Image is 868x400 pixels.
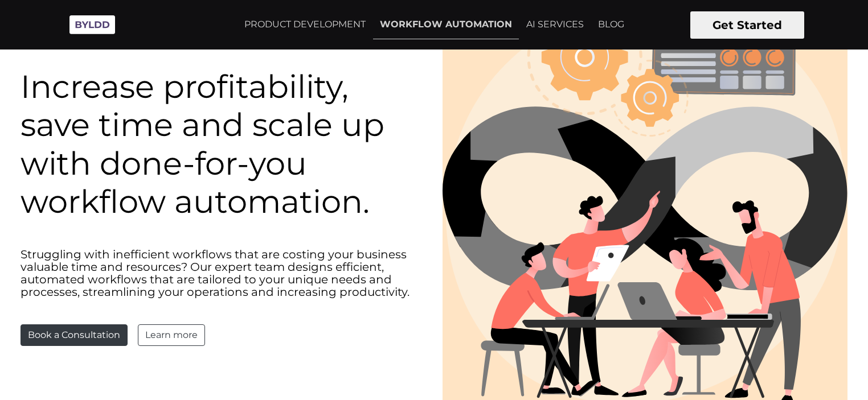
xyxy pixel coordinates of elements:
button: Get Started [690,11,804,39]
p: Struggling with inefficient workflows that are costing your business valuable time and resources?... [21,248,425,298]
a: BLOG [591,10,631,39]
h1: Increase profitability, save time and scale up with done-for-you workflow automation. [21,68,425,221]
a: AI SERVICES [519,10,591,39]
a: WORKFLOW AUTOMATION [373,10,519,39]
button: Book a Consultation [21,324,128,346]
a: Learn more [138,324,205,346]
a: PRODUCT DEVELOPMENT [238,10,372,39]
img: Byldd - Product Development Company [64,9,121,40]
